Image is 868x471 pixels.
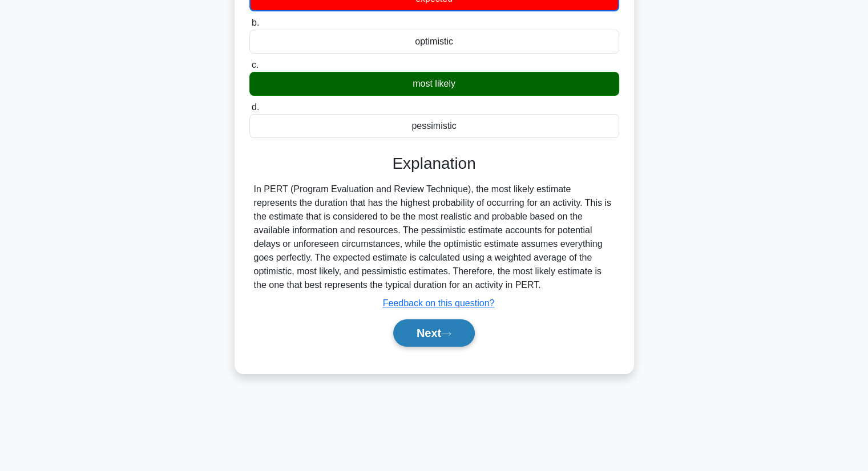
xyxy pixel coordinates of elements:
span: b. [252,18,259,27]
h3: Explanation [256,154,612,173]
span: d. [252,102,259,112]
div: pessimistic [249,114,619,138]
a: Feedback on this question? [383,298,495,308]
div: most likely [249,72,619,96]
button: Next [393,319,475,347]
span: c. [252,60,259,70]
div: In PERT (Program Evaluation and Review Technique), the most likely estimate represents the durati... [254,182,615,292]
div: optimistic [249,30,619,54]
